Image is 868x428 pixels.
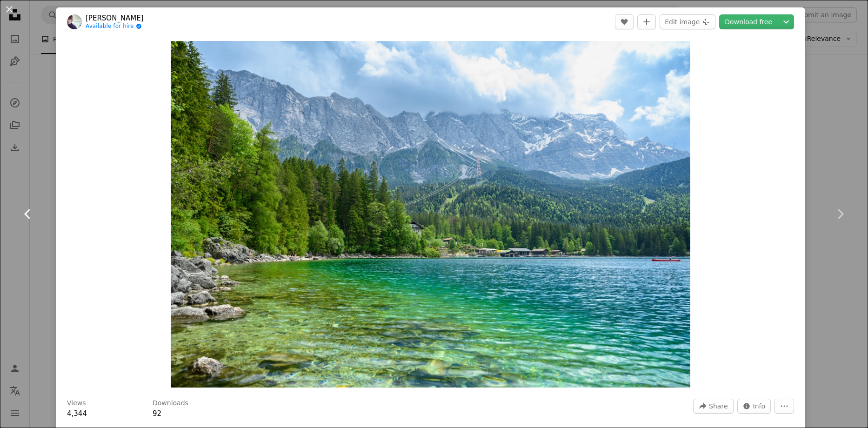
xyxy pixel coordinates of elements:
[67,409,87,418] span: 4,344
[153,399,188,408] h3: Downloads
[660,14,715,29] button: Edit image
[753,399,766,413] span: Info
[67,399,86,408] h3: Views
[637,14,656,29] button: Add to Collection
[171,41,691,388] img: a body of water surrounded by trees and mountains
[778,14,794,29] button: Choose download size
[775,399,794,414] button: More Actions
[709,399,728,413] span: Share
[812,169,868,259] a: Next
[86,13,144,23] a: [PERSON_NAME]
[86,23,144,30] a: Available for hire
[67,14,82,29] img: Go to Andrei Dumitriu's profile
[719,14,778,29] a: Download free
[615,14,634,29] button: Like
[171,41,691,388] button: Zoom in on this image
[153,409,161,418] span: 92
[693,399,733,414] button: Share this image
[737,399,771,414] button: Stats about this image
